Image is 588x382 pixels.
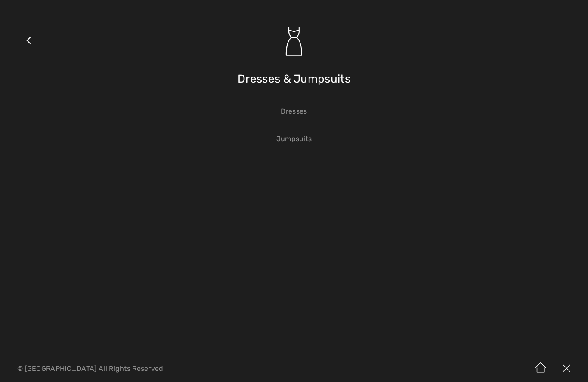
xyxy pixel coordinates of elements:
[18,129,570,148] a: Jumpsuits
[554,355,579,382] img: X
[18,102,570,121] a: Dresses
[528,355,554,382] img: Home
[238,64,350,94] span: Dresses & Jumpsuits
[17,366,345,372] p: © [GEOGRAPHIC_DATA] All Rights Reserved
